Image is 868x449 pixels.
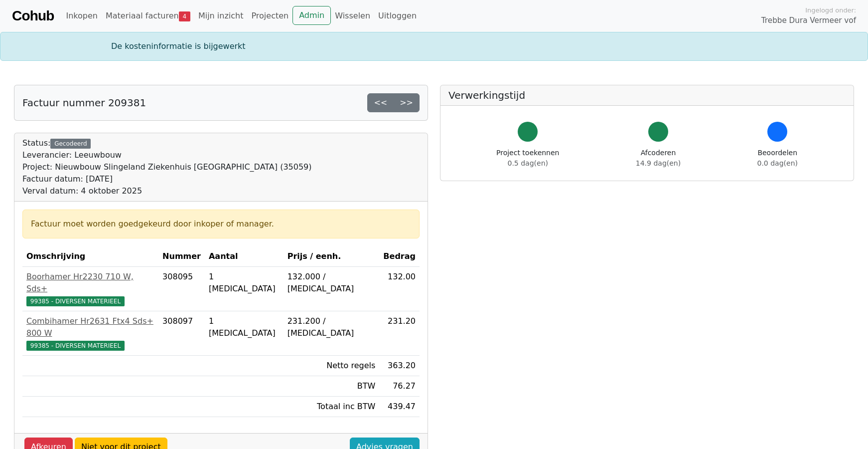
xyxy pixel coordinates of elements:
th: Omschrijving [22,246,158,267]
div: 231.200 / [MEDICAL_DATA] [288,315,376,339]
a: Projecten [247,6,292,26]
span: Ingelogd onder: [805,5,856,15]
div: 1 [MEDICAL_DATA] [209,271,280,295]
a: Wisselen [331,6,374,26]
div: Project: Nieuwbouw Slingeland Ziekenhuis [GEOGRAPHIC_DATA] (35059) [22,161,312,173]
div: De kosteninformatie is bijgewerkt [105,40,763,52]
td: 76.27 [379,376,420,397]
td: 132.00 [379,267,420,311]
div: Verval datum: 4 oktober 2025 [22,185,312,197]
a: Mijn inzicht [194,6,248,26]
span: 99385 - DIVERSEN MATERIEEL [26,341,125,351]
h5: Factuur nummer 209381 [22,97,146,109]
div: Status: [22,137,312,197]
a: Boorhamer Hr2230 710 W, Sds+99385 - DIVERSEN MATERIEEL [26,271,154,307]
a: Cohub [12,4,54,28]
div: 132.000 / [MEDICAL_DATA] [288,271,376,295]
td: 308097 [158,311,205,356]
span: 0.0 dag(en) [757,159,798,167]
div: Factuur moet worden goedgekeurd door inkoper of manager. [31,218,411,230]
a: Inkopen [62,6,101,26]
td: 308095 [158,267,205,311]
a: >> [393,93,420,112]
div: Project toekennen [496,148,559,169]
td: Netto regels [284,356,380,376]
div: Leverancier: Leeuwbouw [22,149,312,161]
div: Beoordelen [757,148,798,169]
a: << [367,93,394,112]
th: Nummer [158,246,205,267]
th: Prijs / eenh. [284,246,380,267]
span: 0.5 dag(en) [508,159,548,167]
a: Materiaal facturen4 [102,6,194,26]
div: Boorhamer Hr2230 710 W, Sds+ [26,271,154,295]
th: Bedrag [379,246,420,267]
td: 439.47 [379,397,420,417]
div: Gecodeerd [50,139,91,149]
div: Combihamer Hr2631 Ftx4 Sds+ 800 W [26,315,154,339]
span: 99385 - DIVERSEN MATERIEEL [26,296,125,306]
div: Afcoderen [636,148,681,169]
th: Aantal [205,246,284,267]
a: Uitloggen [374,6,421,26]
td: 363.20 [379,356,420,376]
a: Combihamer Hr2631 Ftx4 Sds+ 800 W99385 - DIVERSEN MATERIEEL [26,315,154,351]
td: Totaal inc BTW [284,397,380,417]
span: 4 [179,11,190,21]
a: Admin [292,6,331,25]
td: 231.20 [379,311,420,356]
span: Trebbe Dura Vermeer vof [761,15,856,26]
div: Factuur datum: [DATE] [22,173,312,185]
td: BTW [284,376,380,397]
span: 14.9 dag(en) [636,159,681,167]
div: 1 [MEDICAL_DATA] [209,315,280,339]
h5: Verwerkingstijd [448,89,846,101]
